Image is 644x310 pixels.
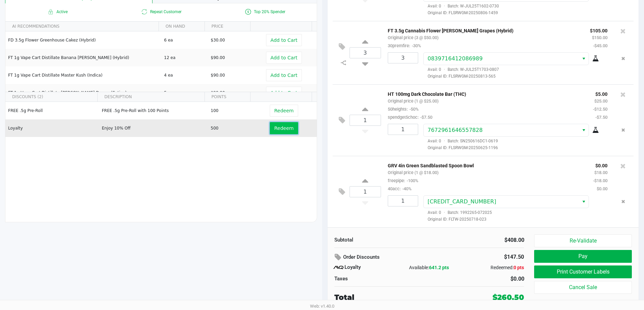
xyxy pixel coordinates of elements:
div: $0.00 [434,275,524,283]
button: Add to Cart [266,69,302,81]
p: $0.00 [593,161,607,168]
th: DISCOUNTS (2) [5,92,97,102]
small: Original price (1 @ $25.00) [388,98,438,104]
span: 7672961646557828 [428,127,483,133]
span: Add to Cart [270,90,297,95]
span: Avail: 0 Batch: SN250616DC1-0619 [423,139,498,143]
span: Avail: 0 Batch: W-JUL25T1703-0807 [423,67,499,72]
button: Select [579,124,589,136]
span: $90.00 [211,55,225,60]
button: Add to Cart [266,34,302,46]
button: Remove the package from the orderLine [619,124,628,136]
small: Original price (3 @ $50.00) [388,35,438,40]
div: $260.50 [493,292,524,303]
p: GRV 4in Green Sandblasted Spoon Bowl [388,161,583,168]
small: -$7.50 [595,115,607,120]
small: $150.00 [592,35,607,40]
td: 12 ea [161,49,208,66]
td: Enjoy 10% Off [99,119,208,137]
button: Cancel Sale [534,281,631,294]
td: 4 ea [161,66,208,84]
div: Loyalty [334,263,398,272]
button: Redeem [270,105,298,117]
span: -100% [405,178,418,183]
span: $30.00 [211,38,225,43]
button: Redeem [270,122,298,134]
span: Redeem [274,108,293,113]
span: Repeat Customer [109,8,213,16]
td: FT 1g Vape Cart Distillate Master Kush (Indica) [5,66,161,84]
th: AI RECOMMENDATIONS [5,22,159,31]
span: -40% [401,186,411,191]
span: 641.2 pts [429,265,449,270]
td: FT 1g Vape Cart Distillate [PERSON_NAME] Dream (Sativa) [5,84,161,102]
span: · [441,210,448,215]
span: Original ID: FLSRWGM-20250625-1196 [423,145,607,151]
span: · [441,139,448,143]
small: 50heights: [388,107,419,112]
button: Add to Cart [266,87,302,99]
button: Select [579,53,589,65]
th: DESCRIPTION [97,92,205,102]
th: ON HAND [159,22,205,31]
td: FREE .5g Pre-Roll [5,102,99,119]
span: -50% [408,107,419,112]
small: 40acc: [388,186,411,191]
span: Original ID: FLSRWGM-20250813-565 [423,73,607,79]
small: $18.00 [594,170,607,175]
inline-svg: Is a top 20% spender [244,8,252,16]
p: FT 3.5g Cannabis Flower [PERSON_NAME] Grapes (Hybrid) [388,26,580,33]
span: 0 pts [514,265,524,270]
small: freepipe: [388,178,418,183]
div: Subtotal [334,236,424,244]
p: $5.00 [593,90,607,97]
span: Redeem [274,125,293,131]
th: POINTS [205,92,251,102]
small: $0.00 [597,186,607,191]
span: Active [5,8,109,16]
button: Pay [534,250,631,263]
span: [CREDIT_CARD_NUMBER] [428,198,496,205]
small: 30premfire: [388,43,421,48]
button: Select [579,196,589,208]
span: Add to Cart [270,73,297,78]
span: Original ID: FLTW-20250718-023 [423,216,607,222]
div: Order Discounts [334,251,458,263]
span: 0839716412086989 [428,55,483,62]
span: · [441,4,448,8]
p: $105.00 [590,26,607,33]
span: · [441,67,448,72]
span: Avail: 0 Batch: W-JUL25T1602-0730 [423,4,499,8]
th: PRICE [205,22,251,31]
td: FREE .5g Pre-Roll with 100 Points [99,102,208,119]
td: 5 ea [161,84,208,102]
inline-svg: Active loyalty member [47,8,55,16]
div: Redeemed: [461,264,524,271]
div: Total [334,292,454,303]
button: Remove the package from the orderLine [619,52,628,65]
td: 6 ea [161,31,208,49]
div: $408.00 [434,236,524,244]
div: Available: [398,264,461,271]
span: Top 20% Spender [213,8,317,16]
p: HT 100mg Dark Chocolate Bar (THC) [388,90,583,97]
button: Re-Validate [534,234,631,247]
span: -$7.50 [419,115,432,120]
small: -$18.00 [593,178,607,183]
small: spendget5choc: [388,115,432,120]
small: $25.00 [594,98,607,104]
td: Loyalty [5,119,99,137]
small: Original price (1 @ $18.00) [388,170,438,175]
div: Data table [5,22,317,92]
td: 500 [208,119,254,137]
button: Add to Cart [266,52,302,64]
span: $90.00 [211,90,225,95]
span: -30% [410,43,421,48]
span: Original ID: FLSRWGM-20250806-1459 [423,10,607,16]
small: -$45.00 [593,43,607,48]
td: FD 3.5g Flower Greenhouse Cakez (Hybrid) [5,31,161,49]
div: $147.50 [468,251,524,263]
div: Taxes [334,275,424,283]
div: Data table [5,92,317,203]
small: -$12.50 [593,107,607,112]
